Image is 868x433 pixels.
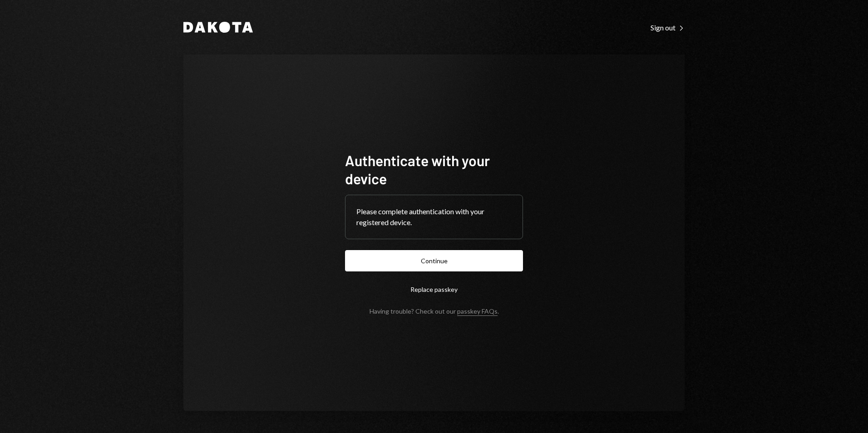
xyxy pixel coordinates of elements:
[345,279,523,300] button: Replace passkey
[370,307,499,315] div: Having trouble? Check out our .
[345,250,523,271] button: Continue
[457,307,498,316] a: passkey FAQs
[345,151,523,187] h1: Authenticate with your device
[651,22,685,32] a: Sign out
[651,23,685,32] div: Sign out
[356,206,512,228] div: Please complete authentication with your registered device.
